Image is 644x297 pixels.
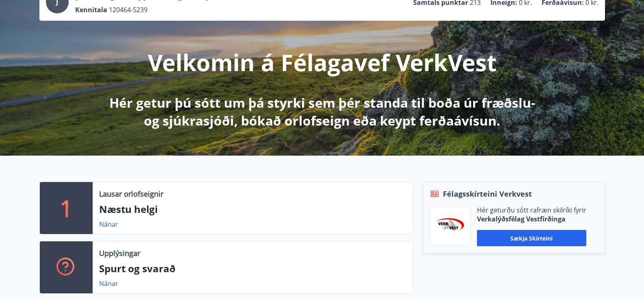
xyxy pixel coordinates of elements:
[60,193,73,223] p: 1
[99,189,163,199] p: Lausar orlofseignir
[109,5,147,14] span: 120464-5239
[477,230,586,246] button: Sækja skírteini
[443,189,532,199] span: Félagsskírteini Verkvest
[148,47,497,78] p: Velkomin á Félagavef VerkVest
[99,220,118,229] a: Nánar
[436,218,464,234] img: jihgzMk4dcgjRAW2aMgpbAqQEG7LZi0j9dOLAUvz.png
[99,262,406,275] p: Spurt og svarað
[477,215,586,223] p: Verkalýðsfélag Vestfirðinga
[477,206,586,215] p: Hér geturðu sótt rafræn skilríki fyrir
[99,248,140,258] p: Upplýsingar
[99,279,118,288] a: Nánar
[99,202,406,216] p: Næstu helgi
[108,94,537,130] p: Hér getur þú sótt um þá styrki sem þér standa til boða úr fræðslu- og sjúkrasjóði, bókað orlofsei...
[75,5,107,14] p: Kennitala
